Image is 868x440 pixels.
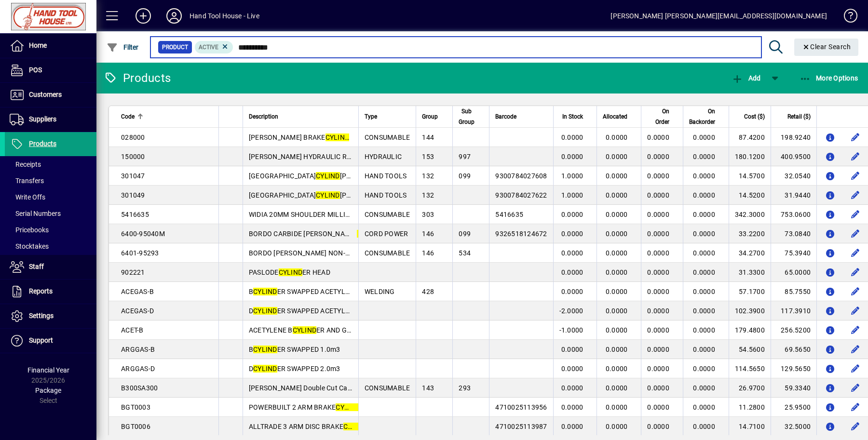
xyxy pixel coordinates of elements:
[771,417,816,436] td: 32.5000
[495,111,516,122] span: Barcode
[729,224,771,243] td: 33.2200
[561,249,583,257] span: 0.0000
[848,361,863,376] button: Edit
[10,242,49,250] span: Stocktakes
[422,111,447,122] div: Group
[249,423,420,430] span: ALLTRADE 3 ARM DISC BRAKE [PERSON_NAME]
[848,265,863,280] button: Edit
[647,153,669,160] span: 0.0000
[693,365,715,373] span: 0.0000
[104,70,171,86] div: Products
[29,263,44,270] span: Staff
[693,133,715,141] span: 0.0000
[689,106,724,127] div: On Backorder
[29,66,42,74] span: POS
[771,205,816,224] td: 753.0600
[422,230,434,238] span: 146
[190,8,259,24] div: Hand Tool House - Live
[121,111,135,122] span: Code
[249,172,454,180] span: [GEOGRAPHIC_DATA] [PERSON_NAME] MED 3 LEG 32-90M
[561,288,583,295] span: 0.0000
[316,191,340,199] em: CYLIND
[365,211,410,218] span: CONSUMABLE
[606,346,628,353] span: 0.0000
[249,365,340,373] span: D ER SWAPPED 2.0m3
[121,211,149,218] span: 5416635
[606,153,628,160] span: 0.0000
[837,2,856,33] a: Knowledge Base
[732,74,760,82] span: Add
[693,288,715,295] span: 0.0000
[647,230,669,238] span: 0.0000
[10,210,61,217] span: Serial Numbers
[561,230,583,238] span: 0.0000
[422,111,438,122] span: Group
[606,191,628,199] span: 0.0000
[422,211,434,218] span: 303
[693,307,715,315] span: 0.0000
[606,384,628,392] span: 0.0000
[422,288,434,295] span: 428
[606,249,628,257] span: 0.0000
[459,172,471,180] span: 099
[693,249,715,257] span: 0.0000
[729,243,771,263] td: 34.2700
[729,166,771,186] td: 14.5700
[495,403,547,411] span: 4710025113956
[128,7,159,25] button: Add
[802,43,851,51] span: Clear Search
[365,230,408,238] span: CORD POWER
[121,423,150,430] span: BGT0006
[249,211,418,218] span: WIDIA 20MM SHOULDER MILLING BODY RICAL
[561,403,583,411] span: 0.0000
[771,282,816,301] td: 85.7550
[27,366,69,374] span: Financial Year
[29,336,53,344] span: Support
[647,106,678,127] div: On Order
[249,307,377,315] span: D ER SWAPPED ACETYLENE 1.0kg
[647,211,669,218] span: 0.0000
[249,268,330,276] span: PASLODE ER HEAD
[249,326,376,334] span: ACETYLENE B ER AND GAS 0.5KG
[771,186,816,205] td: 31.9440
[10,226,49,234] span: Pricebooks
[647,326,669,334] span: 0.0000
[249,403,413,411] span: POWERBUILT 2 ARM BRAKE [PERSON_NAME]
[422,172,434,180] span: 132
[689,106,715,127] span: On Backorder
[647,106,669,127] span: On Order
[459,106,483,127] div: Sub Group
[343,423,367,430] em: CYLIND
[729,378,771,398] td: 26.9700
[249,153,387,160] span: [PERSON_NAME] HYDRAULIC RAM 8 TONNE
[365,133,410,141] span: CONSUMABLE
[29,41,47,49] span: Home
[848,168,863,184] button: Edit
[561,211,583,218] span: 0.0000
[249,111,353,122] div: Description
[121,191,145,199] span: 301049
[848,149,863,164] button: Edit
[610,8,827,24] div: [PERSON_NAME] [PERSON_NAME][EMAIL_ADDRESS][DOMAIN_NAME]
[249,384,538,392] span: [PERSON_NAME] Double Cut Carbide [PERSON_NAME] – rical Square End – 6mm Shank
[459,230,471,238] span: 099
[848,419,863,434] button: Edit
[606,403,628,411] span: 0.0000
[647,403,669,411] span: 0.0000
[606,288,628,295] span: 0.0000
[561,423,583,430] span: 0.0000
[729,417,771,436] td: 14.7100
[29,312,54,320] span: Settings
[561,172,583,180] span: 1.0000
[693,403,715,411] span: 0.0000
[729,282,771,301] td: 57.1700
[495,211,523,218] span: 5416635
[562,111,583,122] span: In Stock
[848,342,863,357] button: Edit
[729,359,771,378] td: 114.5650
[121,326,144,334] span: ACET-B
[10,160,41,168] span: Receipts
[848,400,863,415] button: Edit
[606,326,628,334] span: 0.0000
[459,384,471,392] span: 293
